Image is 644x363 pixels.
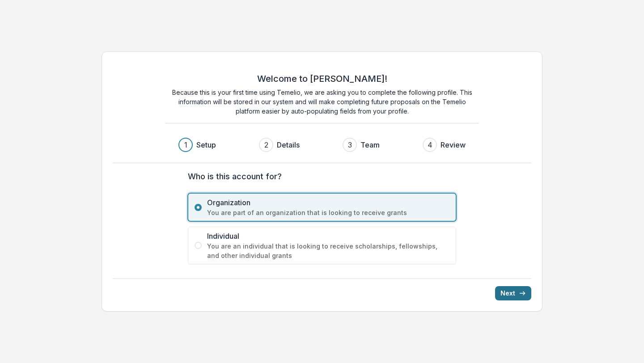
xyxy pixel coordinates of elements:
h3: Team [360,139,380,150]
h2: Welcome to [PERSON_NAME]! [257,73,387,84]
div: 1 [184,139,187,150]
button: Next [495,286,531,300]
span: You are an individual that is looking to receive scholarships, fellowships, and other individual ... [207,241,449,260]
p: Because this is your first time using Temelio, we are asking you to complete the following profil... [165,88,479,116]
div: Progress [178,138,466,152]
h3: Setup [196,139,216,150]
span: Individual [207,231,449,241]
span: Organization [207,197,449,208]
div: 4 [428,139,432,150]
div: 2 [264,139,268,150]
div: 3 [348,139,352,150]
h3: Review [441,139,466,150]
span: You are part of an organization that is looking to receive grants [207,208,449,217]
label: Who is this account for? [188,170,451,182]
h3: Details [277,139,300,150]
